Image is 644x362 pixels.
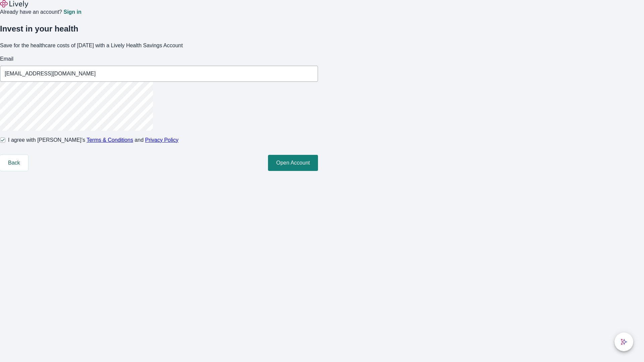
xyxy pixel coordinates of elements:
[145,137,179,143] a: Privacy Policy
[621,339,627,345] svg: Lively AI Assistant
[268,155,318,171] button: Open Account
[614,333,633,351] button: chat
[8,136,178,144] span: I agree with [PERSON_NAME]’s and
[87,137,133,143] a: Terms & Conditions
[63,9,81,15] a: Sign in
